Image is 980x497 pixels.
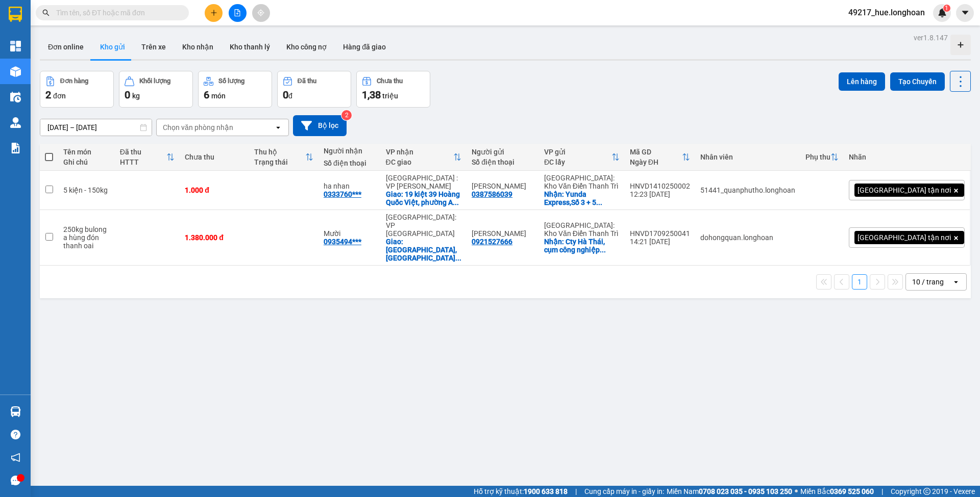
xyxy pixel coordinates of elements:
[630,190,690,198] div: 12:23 [DATE]
[56,7,177,18] input: Tìm tên, số ĐT hoặc mã đơn
[40,35,92,59] button: Đơn online
[544,190,620,206] div: Nhận: Yunda Express,Số 3 + 5 Nguyễn Văn Linh, Phường Gia Thuỵ, Quận Long Biên, Hà Nội
[278,35,335,59] button: Kho công nợ
[945,5,948,12] span: 1
[11,430,20,439] span: question-circle
[830,487,874,495] strong: 0369 525 060
[362,89,381,101] span: 1,38
[198,71,272,108] button: Số lượng6món
[795,489,798,493] span: ⚪️
[40,119,152,136] input: Select a date range.
[45,89,51,101] span: 2
[881,486,883,497] span: |
[630,238,690,246] div: 14:21 [DATE]
[341,110,352,120] sup: 2
[472,238,512,246] div: 0921527666
[115,144,180,171] th: Toggle SortBy
[298,77,316,85] div: Đã thu
[544,238,620,254] div: Nhận: Cty Hà Thái, cụm công nghiệp thanh thùy, thanh oai
[133,35,174,59] button: Trên xe
[254,158,305,166] div: Trạng thái
[950,35,971,55] div: Tạo kho hàng mới
[274,123,282,132] svg: open
[700,153,795,161] div: Nhân viên
[204,89,209,101] span: 6
[119,71,193,108] button: Khối lượng0kg
[42,9,50,16] span: search
[890,72,945,91] button: Tạo Chuyến
[63,186,110,194] div: 5 kiện - 150kg
[356,71,430,108] button: Chưa thu1,38 triệu
[453,198,459,206] span: ...
[923,488,930,495] span: copyright
[10,66,21,77] img: warehouse-icon
[92,35,133,59] button: Kho gửi
[630,148,682,156] div: Mã GD
[205,4,223,22] button: plus
[600,246,606,254] span: ...
[667,486,792,497] span: Miền Nam
[455,254,461,262] span: ...
[163,122,233,133] div: Chọn văn phòng nhận
[596,198,602,206] span: ...
[472,229,534,238] div: Thanh
[943,5,950,12] sup: 1
[544,148,611,156] div: VP gửi
[252,4,270,22] button: aim
[699,487,792,495] strong: 0708 023 035 - 0935 103 250
[63,158,110,166] div: Ghi chú
[840,6,933,19] span: 49217_hue.longhoan
[938,8,947,17] img: icon-new-feature
[10,406,21,417] img: warehouse-icon
[335,35,394,59] button: Hàng đã giao
[120,158,166,166] div: HTTT
[218,77,244,85] div: Số lượng
[10,41,21,51] img: dashboard-icon
[584,486,664,497] span: Cung cấp máy in - giấy in:
[630,158,682,166] div: Ngày ĐH
[800,486,874,497] span: Miền Bắc
[283,89,288,101] span: 0
[382,92,398,100] span: triệu
[174,35,222,59] button: Kho nhận
[211,92,226,100] span: món
[53,92,66,100] span: đơn
[857,186,951,195] span: [GEOGRAPHIC_DATA] tận nơi
[700,233,795,242] div: dohongquan.longhoan
[386,158,454,166] div: ĐC giao
[386,213,462,238] div: [GEOGRAPHIC_DATA]: VP [GEOGRAPHIC_DATA]
[210,9,217,16] span: plus
[544,221,620,238] div: [GEOGRAPHIC_DATA]: Kho Văn Điển Thanh Trì
[11,476,20,485] span: message
[630,182,690,190] div: HNVD1410250002
[381,144,467,171] th: Toggle SortBy
[852,274,867,290] button: 1
[377,77,403,85] div: Chưa thu
[472,182,534,190] div: c Linh
[324,229,376,238] div: Mười
[277,71,351,108] button: Đã thu0đ
[849,153,965,161] div: Nhãn
[386,238,462,262] div: Giao: Đường Quang Trung, Thành Phố Quảng Ngãi
[800,144,844,171] th: Toggle SortBy
[386,190,462,206] div: Giao: 19 kiệt 39 Hoàng Quốc Việt, phường An Cựu, Tp Huế
[544,158,611,166] div: ĐC lấy
[132,92,140,100] span: kg
[472,148,534,156] div: Người gửi
[324,182,376,190] div: ha nhan
[630,229,690,238] div: HNVD1709250041
[139,77,170,85] div: Khối lượng
[524,487,568,495] strong: 1900 633 818
[293,115,347,136] button: Bộ lọc
[386,148,454,156] div: VP nhận
[912,277,944,287] div: 10 / trang
[474,486,568,497] span: Hỗ trợ kỹ thuật:
[10,143,21,153] img: solution-icon
[625,144,695,171] th: Toggle SortBy
[10,92,21,102] img: warehouse-icon
[472,158,534,166] div: Số điện thoại
[288,92,292,100] span: đ
[575,486,577,497] span: |
[544,174,620,190] div: [GEOGRAPHIC_DATA]: Kho Văn Điển Thanh Trì
[60,77,88,85] div: Đơn hàng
